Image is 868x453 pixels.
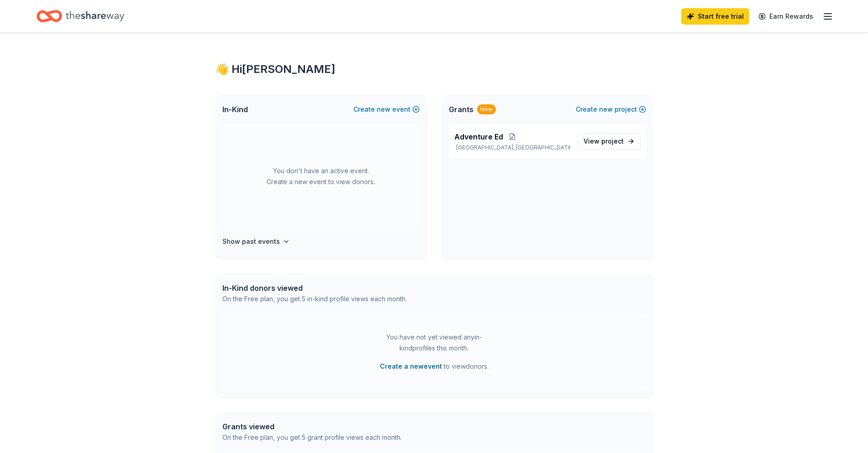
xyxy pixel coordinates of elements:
a: View project [578,133,641,149]
span: to view donors . [380,361,489,372]
span: In-Kind [222,104,248,115]
div: In-Kind donors viewed [222,283,407,293]
h4: Show past events [222,236,280,247]
span: View [584,136,624,147]
button: Createnewevent [353,104,420,115]
div: Grants viewed [222,421,402,432]
span: new [599,104,613,115]
a: Home [37,5,124,27]
span: Grants [449,104,473,115]
button: Create a newevent [380,361,442,372]
div: On the Free plan, you get 5 in-kind profile views each month. [222,293,407,304]
button: Show past events [222,236,290,247]
div: You have not yet viewed any in-kind profiles this month. [377,332,491,354]
div: You don't have an active event. Create a new event to view donors. [222,124,420,229]
button: Createnewproject [576,104,646,115]
div: New [477,104,496,114]
div: On the Free plan, you get 5 grant profile views each month. [222,432,402,443]
span: new [377,104,390,115]
span: project [601,137,624,145]
p: [GEOGRAPHIC_DATA], [GEOGRAPHIC_DATA] [454,144,570,151]
div: 👋 Hi [PERSON_NAME] [215,62,653,77]
a: Earn Rewards [753,8,819,25]
span: Adventure Ed [454,131,503,142]
a: Start free trial [681,8,749,25]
